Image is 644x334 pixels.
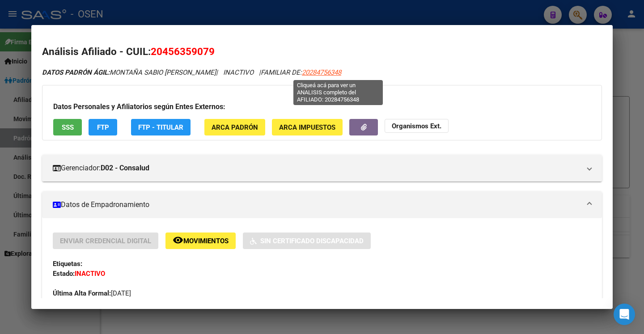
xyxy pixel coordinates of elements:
[62,123,74,131] span: SSS
[165,233,236,249] button: Movimientos
[42,68,110,76] strong: DATOS PADRÓN ÁGIL:
[138,123,183,131] span: FTP - Titular
[279,123,335,131] span: ARCA Impuestos
[42,68,216,76] span: MONTAÑA SABIO [PERSON_NAME]
[53,289,111,297] strong: Última Alta Formal:
[89,119,117,135] button: FTP
[131,119,191,135] button: FTP - Titular
[75,270,105,278] strong: INACTIVO
[272,119,343,135] button: ARCA Impuestos
[53,199,580,210] mat-panel-title: Datos de Empadronamiento
[385,119,449,133] button: Organismos Ext.
[53,119,82,135] button: SSS
[42,68,341,76] i: | INACTIVO |
[101,163,149,173] strong: D02 - Consalud
[204,119,265,135] button: ARCA Padrón
[614,304,635,325] div: Open Intercom Messenger
[151,46,215,57] span: 20456359079
[53,270,75,278] strong: Estado:
[42,44,602,59] h2: Análisis Afiliado - CUIL:
[42,191,602,218] mat-expansion-panel-header: Datos de Empadronamiento
[53,101,591,112] h3: Datos Personales y Afiliatorios según Entes Externos:
[243,233,371,249] button: Sin Certificado Discapacidad
[392,122,441,130] strong: Organismos Ext.
[261,68,341,76] span: FAMILIAR DE:
[212,123,258,131] span: ARCA Padrón
[60,237,151,245] span: Enviar Credencial Digital
[260,237,364,245] span: Sin Certificado Discapacidad
[53,260,82,268] strong: Etiquetas:
[302,68,341,76] span: 20284756348
[53,163,580,173] mat-panel-title: Gerenciador:
[42,155,602,182] mat-expansion-panel-header: Gerenciador:D02 - Consalud
[53,233,158,249] button: Enviar Credencial Digital
[97,123,109,131] span: FTP
[183,237,229,245] span: Movimientos
[173,235,183,245] mat-icon: remove_red_eye
[53,289,131,297] span: [DATE]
